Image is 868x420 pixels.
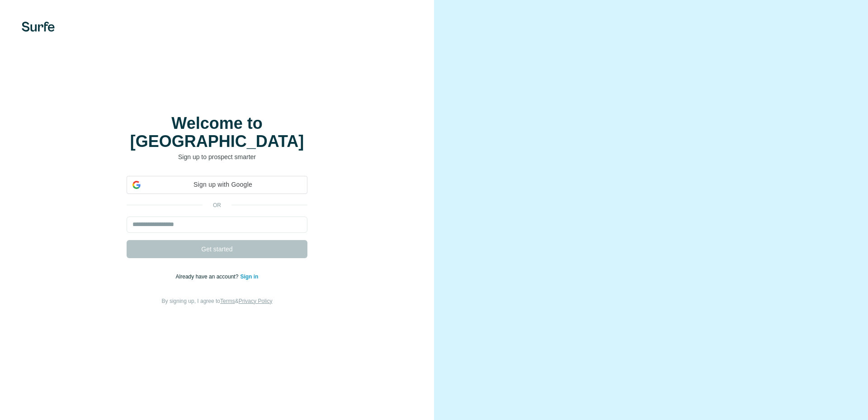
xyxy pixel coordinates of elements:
div: Sign up with Google [127,176,307,194]
span: Already have an account? [176,274,241,280]
p: Sign up to prospect smarter [127,152,307,161]
span: Sign up with Google [144,180,302,189]
iframe: Sign in with Google Button [122,193,312,213]
span: By signing up, I agree to & [162,298,273,304]
a: Privacy Policy [239,298,273,304]
h1: Welcome to [GEOGRAPHIC_DATA] [127,114,307,151]
a: Sign in [240,274,258,280]
a: Terms [220,298,235,304]
img: Surfe's logo [22,22,55,32]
